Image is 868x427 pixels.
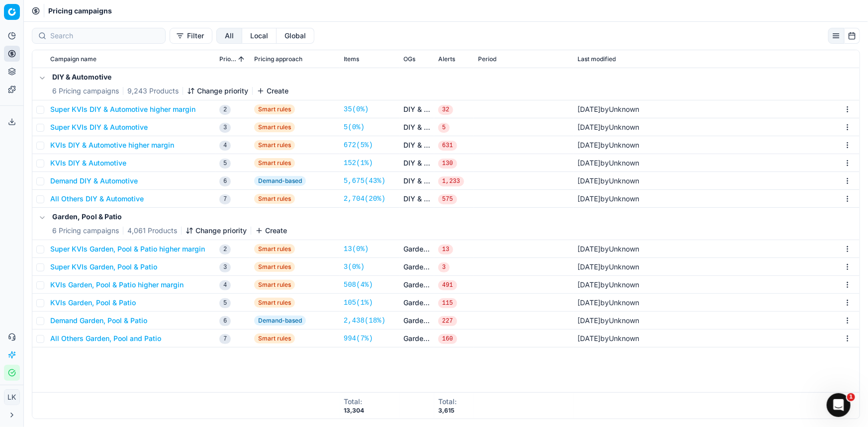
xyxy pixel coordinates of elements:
[219,194,231,204] span: 7
[219,280,231,290] span: 4
[219,159,231,169] span: 5
[438,316,457,326] span: 227
[254,298,295,308] span: Smart rules
[578,298,639,308] div: by Unknown
[344,122,365,132] a: 5(0%)
[578,104,639,114] div: by Unknown
[438,262,450,272] span: 3
[578,158,639,168] div: by Unknown
[219,334,231,344] span: 7
[578,334,639,343] div: by Unknown
[438,105,453,115] span: 32
[438,397,457,407] div: Total :
[578,176,600,185] span: [DATE]
[219,55,236,63] span: Priority
[438,245,453,255] span: 13
[578,105,600,113] span: [DATE]
[344,176,386,186] a: 5,675(43%)
[438,407,457,415] div: 3,615
[403,262,430,272] a: Garden, Pool & Patio
[50,262,157,272] button: Super KVIs Garden, Pool & Patio
[127,226,177,236] span: 4,061 Products
[578,123,600,131] span: [DATE]
[48,6,112,16] nav: breadcrumb
[438,55,455,63] span: Alerts
[50,158,126,168] button: KVIs DIY & Automotive
[186,226,247,236] button: Change priority
[50,280,184,290] button: KVIs Garden, Pool & Patio higher margin
[50,31,159,41] input: Search
[438,123,450,133] span: 5
[578,298,600,307] span: [DATE]
[438,280,457,290] span: 491
[827,393,851,417] iframe: Intercom live chat
[50,194,144,204] button: All Others DIY & Automotive
[127,86,179,96] span: 9,243 Products
[242,28,277,44] button: local
[254,104,295,114] span: Smart rules
[254,316,306,326] span: Demand-based
[403,140,430,150] a: DIY & Automotive
[438,176,464,186] span: 1,233
[254,122,295,132] span: Smart rules
[478,55,496,63] span: Period
[578,280,639,290] div: by Unknown
[219,298,231,308] span: 5
[50,104,195,114] button: Super KVIs DIY & Automotive higher margin
[344,158,373,168] a: 152(1%)
[254,194,295,204] span: Smart rules
[578,55,616,63] span: Last modified
[254,140,295,150] span: Smart rules
[438,159,457,169] span: 130
[438,334,457,344] span: 160
[344,244,369,254] a: 13(0%)
[403,158,430,168] a: DIY & Automotive
[50,176,138,186] button: Demand DIY & Automotive
[578,316,639,326] div: by Unknown
[344,140,373,150] a: 672(5%)
[254,244,295,254] span: Smart rules
[344,334,373,343] a: 994(7%)
[219,262,231,272] span: 3
[50,122,148,132] button: Super KVIs DIY & Automotive
[403,244,430,254] a: Garden, Pool & Patio
[219,141,231,151] span: 4
[578,262,600,271] span: [DATE]
[255,226,287,236] button: Create
[578,122,639,132] div: by Unknown
[216,28,242,44] button: all
[4,390,19,405] span: LK
[219,105,231,115] span: 2
[578,141,600,149] span: [DATE]
[438,298,457,308] span: 115
[403,298,430,308] a: Garden, Pool & Patio
[50,298,136,308] button: KVIs Garden, Pool & Patio
[50,140,174,150] button: KVIs DIY & Automotive higher margin
[403,104,430,114] a: DIY & Automotive
[344,104,369,114] a: 35(0%)
[254,55,302,63] span: Pricing approach
[219,123,231,133] span: 3
[403,176,430,186] a: DIY & Automotive
[52,86,119,96] span: 6 Pricing campaigns
[50,244,205,254] button: Super KVIs Garden, Pool & Patio higher margin
[50,334,161,343] button: All Others Garden, Pool and Patio
[578,244,639,254] div: by Unknown
[50,55,96,63] span: Campaign name
[236,54,246,64] button: Sorted by Priority ascending
[403,316,430,326] a: Garden, Pool & Patio
[403,194,430,204] a: DIY & Automotive
[187,86,248,96] button: Change priority
[847,393,855,401] span: 1
[403,55,415,63] span: OGs
[578,262,639,272] div: by Unknown
[254,176,306,186] span: Demand-based
[344,280,373,290] a: 508(4%)
[344,407,364,415] div: 13,304
[219,316,231,326] span: 6
[344,262,365,272] a: 3(0%)
[403,122,430,132] a: DIY & Automotive
[48,6,112,16] span: Pricing campaigns
[344,55,359,63] span: Items
[254,280,295,290] span: Smart rules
